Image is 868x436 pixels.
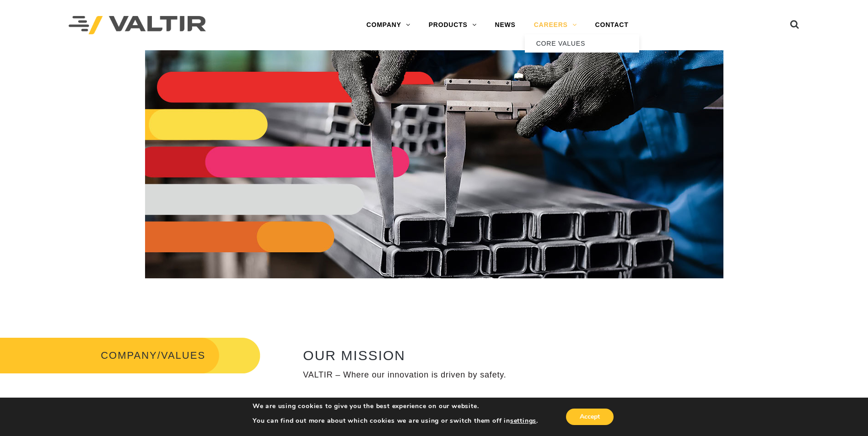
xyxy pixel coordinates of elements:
[145,50,723,278] img: Header_VALUES
[69,16,206,35] img: Valtir
[586,16,638,34] a: CONTACT
[253,417,538,425] p: You can find out more about which cookies we are using or switch them off in .
[303,348,843,363] h2: OUR MISSION
[566,409,614,425] button: Accept
[253,402,538,410] p: We are using cookies to give you the best experience on our website.
[525,16,586,34] a: CAREERS
[303,370,843,380] p: VALTIR – Where our innovation is driven by safety.
[510,417,536,425] button: settings
[357,16,420,34] a: COMPANY
[420,16,486,34] a: PRODUCTS
[486,16,525,34] a: NEWS
[525,34,639,53] a: CORE VALUES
